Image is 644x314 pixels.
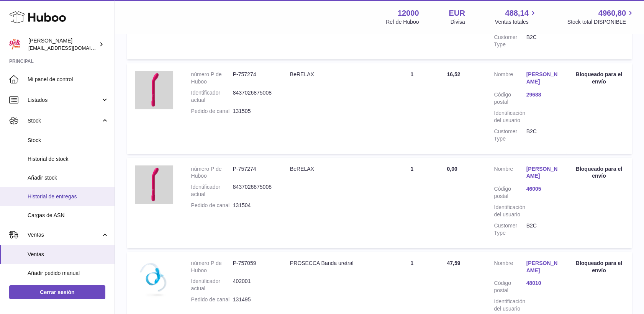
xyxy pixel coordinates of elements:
span: Añadir pedido manual [28,270,109,277]
a: 46005 [526,185,559,193]
a: [PERSON_NAME] [526,260,559,274]
dd: 131495 [233,296,275,303]
img: Bgee-classic-by-esf.jpg [135,165,173,204]
dt: Código postal [494,185,526,200]
span: 16,52 [447,71,460,77]
span: Añadir stock [28,174,109,182]
dt: Identificación del usuario [494,110,526,124]
span: 47,59 [447,260,460,266]
a: 48010 [526,280,559,287]
td: 1 [385,158,439,248]
span: Ventas totales [495,18,537,26]
a: 29688 [526,91,559,98]
a: [PERSON_NAME] [526,165,559,180]
dt: Pedido de canal [191,108,233,115]
div: PROSECCA Banda uretral [290,260,377,267]
span: Historial de stock [28,155,109,163]
span: 488,14 [505,8,529,18]
td: 1 [385,63,439,154]
strong: 12000 [398,8,419,18]
span: Ventas [28,231,101,239]
dt: Nombre [494,165,526,182]
strong: EUR [449,8,465,18]
span: Stock [28,137,109,144]
dt: Customer Type [494,34,526,48]
span: Historial de entregas [28,193,109,200]
dd: P-757059 [233,260,275,274]
img: Bgee-classic-by-esf.jpg [135,71,173,109]
dd: B2C [526,128,559,142]
dd: 131504 [233,202,275,209]
dt: Pedido de canal [191,296,233,303]
dt: Código postal [494,280,526,294]
dt: Identificador actual [191,89,233,104]
dt: Código postal [494,91,526,106]
div: Bloqueado para el envío [574,71,624,85]
dt: Identificación del usuario [494,204,526,218]
div: BeRELAX [290,165,377,173]
dt: Identificador actual [191,183,233,198]
div: Bloqueado para el envío [574,165,624,180]
dd: 8437026875008 [233,89,275,104]
dt: Nombre [494,260,526,276]
dt: Pedido de canal [191,202,233,209]
dt: Customer Type [494,128,526,142]
dd: 131505 [233,108,275,115]
dd: P-757274 [233,165,275,180]
dd: B2C [526,222,559,237]
dt: Nombre [494,71,526,87]
a: [PERSON_NAME] [526,71,559,85]
div: Ref de Huboo [386,18,419,26]
dt: número P de Huboo [191,165,233,180]
img: mar@ensuelofirme.com [9,39,21,50]
dd: B2C [526,34,559,48]
dd: P-757274 [233,71,275,85]
a: 488,14 Ventas totales [495,8,537,26]
span: Stock [28,117,101,124]
div: [PERSON_NAME] [28,37,97,52]
span: Mi panel de control [28,76,109,83]
div: Bloqueado para el envío [574,260,624,274]
div: BeRELAX [290,71,377,78]
div: Divisa [451,18,465,26]
dt: Customer Type [494,222,526,237]
a: Cerrar sesión [9,285,105,299]
img: Prosecca-banda-uretral.jpg [135,260,173,298]
dt: número P de Huboo [191,260,233,274]
dd: 8437026875008 [233,183,275,198]
span: Listados [28,96,101,104]
dd: 402001 [233,278,275,292]
span: Stock total DISPONIBLE [567,18,635,26]
span: Ventas [28,251,109,258]
span: [EMAIL_ADDRESS][DOMAIN_NAME] [28,45,113,51]
dt: Identificación del usuario [494,298,526,312]
span: 4960,80 [598,8,626,18]
span: Cargas de ASN [28,212,109,219]
dt: Identificador actual [191,278,233,292]
dt: número P de Huboo [191,71,233,85]
a: 4960,80 Stock total DISPONIBLE [567,8,635,26]
span: 0,00 [447,166,457,172]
